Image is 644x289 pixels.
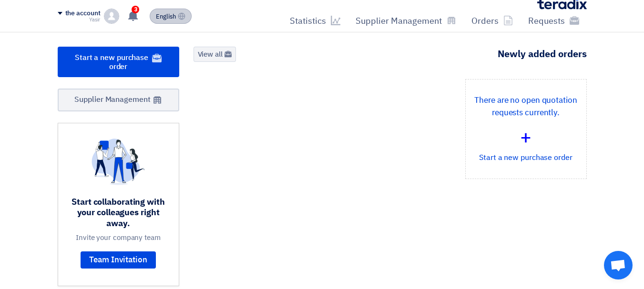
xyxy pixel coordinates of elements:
font: 3 [134,6,137,13]
font: Yasir [89,16,101,24]
a: Statistics [282,10,348,32]
a: Open chat [604,251,633,279]
font: There are no open quotation requests currently. [474,94,577,119]
font: Supplier Management [356,14,442,27]
img: invite_your_team.svg [92,139,145,185]
font: Newly added orders [498,47,587,61]
font: Start a new purchase order [479,152,572,163]
font: Supplier Management [74,94,150,105]
font: Orders [471,14,499,27]
a: Orders [464,10,521,32]
font: + [520,123,532,152]
img: profile_test.png [104,9,119,24]
font: Invite your company team [76,232,161,243]
font: English [156,12,176,21]
font: Statistics [290,14,326,27]
a: Supplier Management [348,10,464,32]
a: Supplier Management [58,89,179,111]
font: Team Invitation [89,254,147,266]
a: Requests [521,10,587,32]
button: English [150,9,192,24]
font: View all [198,49,223,60]
font: Start collaborating with your colleagues right away. [72,195,165,229]
font: Requests [528,14,565,27]
font: Start a new purchase order [75,52,148,72]
a: Team Invitation [81,251,156,269]
font: the account [65,8,101,18]
a: View all [194,47,236,62]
